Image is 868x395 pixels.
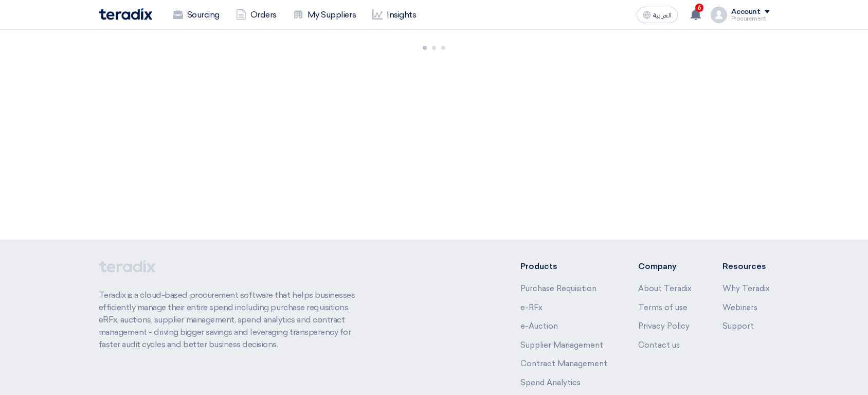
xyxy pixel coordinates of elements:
a: My Suppliers [285,4,364,26]
span: 6 [695,4,703,12]
div: Procurement [731,16,770,22]
li: Resources [722,260,770,273]
a: Terms of use [638,303,688,312]
a: e-RFx [520,303,542,312]
a: Support [722,321,754,331]
a: Purchase Requisition [520,284,596,293]
a: Sourcing [165,4,228,26]
a: Privacy Policy [638,321,690,331]
a: Orders [228,4,285,26]
img: Teradix logo [99,8,152,20]
img: profile_test.png [711,7,727,23]
a: Contract Management [520,359,607,368]
div: Account [731,8,761,16]
a: Spend Analytics [520,378,581,387]
a: About Teradix [638,284,692,293]
a: e-Auction [520,321,558,331]
a: Insights [364,4,424,26]
li: Products [520,260,607,273]
span: العربية [653,12,672,19]
button: العربية [637,7,678,23]
a: Contact us [638,340,680,350]
p: Teradix is a cloud-based procurement software that helps businesses efficiently manage their enti... [99,289,367,351]
a: Supplier Management [520,340,603,350]
a: Why Teradix [722,284,770,293]
li: Company [638,260,692,273]
a: Webinars [722,303,757,312]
